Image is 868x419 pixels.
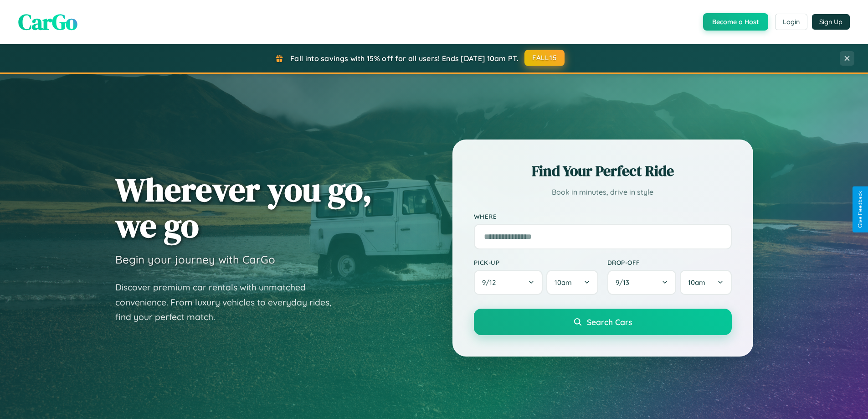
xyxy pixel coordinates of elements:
label: Pick-up [474,259,598,266]
h3: Begin your journey with CarGo [115,253,275,266]
button: 9/13 [607,270,677,295]
button: Search Cars [474,309,732,335]
button: 10am [546,270,598,295]
button: Login [775,14,807,30]
label: Where [474,212,732,220]
button: FALL15 [524,50,565,66]
span: 10am [555,278,572,287]
p: Discover premium car rentals with unmatched convenience. From luxury vehicles to everyday rides, ... [115,280,343,325]
button: Sign Up [812,14,850,30]
button: Become a Host [703,13,768,31]
span: 10am [688,278,705,287]
label: Drop-off [607,259,732,266]
h1: Wherever you go, we go [115,171,372,243]
button: 10am [680,270,731,295]
p: Book in minutes, drive in style [474,186,732,199]
button: 9/12 [474,270,543,295]
span: Fall into savings with 15% off for all users! Ends [DATE] 10am PT. [290,54,519,63]
span: 9 / 13 [616,278,634,287]
div: Give Feedback [857,191,863,228]
span: CarGo [18,7,77,37]
span: 9 / 12 [482,278,500,287]
h2: Find Your Perfect Ride [474,161,732,181]
span: Search Cars [587,317,632,327]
